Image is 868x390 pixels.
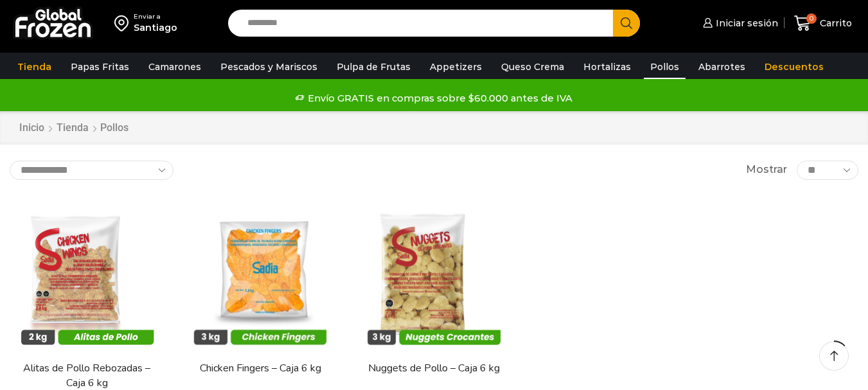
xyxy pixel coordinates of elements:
[11,55,58,79] a: Tienda
[191,361,330,376] a: Chicken Fingers – Caja 6 kg
[495,55,571,79] a: Queso Crema
[758,55,830,79] a: Descuentos
[10,161,173,180] select: Pedido de la tienda
[713,17,778,30] span: Iniciar sesión
[746,163,787,177] span: Mostrar
[64,55,136,79] a: Papas Fritas
[700,10,778,36] a: Iniciar sesión
[19,121,128,136] nav: Breadcrumb
[364,361,503,376] a: Nuggets de Pollo – Caja 6 kg
[791,8,855,39] a: 0 Carrito
[134,21,177,34] div: Santiago
[613,10,640,37] button: Search button
[577,55,637,79] a: Hortalizas
[114,12,134,34] img: address-field-icon.svg
[100,121,128,134] h1: Pollos
[806,13,817,24] span: 0
[692,55,752,79] a: Abarrotes
[134,12,177,21] div: Enviar a
[214,55,324,79] a: Pescados y Mariscos
[330,55,417,79] a: Pulpa de Frutas
[19,121,45,136] a: Inicio
[817,17,852,30] span: Carrito
[644,55,686,79] a: Pollos
[56,121,89,136] a: Tienda
[423,55,488,79] a: Appetizers
[142,55,208,79] a: Camarones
